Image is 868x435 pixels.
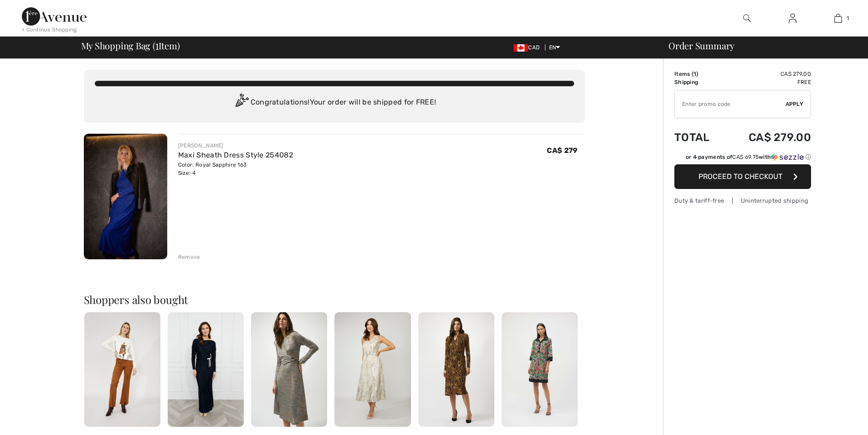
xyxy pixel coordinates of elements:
td: CA$ 279.00 [724,70,811,78]
td: Shipping [674,78,724,86]
img: Animal Print Wrap Dress Style 253091 [418,312,494,427]
td: Total [674,122,724,153]
span: Proceed to Checkout [699,172,782,181]
span: My Shopping Bag ( Item) [81,41,180,50]
div: Order Summary [657,41,863,50]
img: Sezzle [771,153,804,161]
div: Congratulations! Your order will be shipped for FREE! [95,94,574,112]
div: Color: Royal Sapphire 163 Size: 4 [178,161,293,177]
div: < Continue Shopping [22,26,77,34]
span: CA$ 69.75 [732,154,759,160]
input: Promo code [675,90,786,118]
img: Floral Knee-Length Shirt Dress Style 252078 [502,312,578,427]
img: Formal V-Neck Wrap Dress Style 253285 [251,312,327,427]
span: 1 [693,71,696,77]
img: Abstract V-Neck Midi Dress Style 50104 [334,312,411,427]
img: 1ère Avenue [22,7,87,26]
a: 1 [816,13,860,24]
span: EN [549,44,560,51]
td: Free [724,78,811,86]
img: Maxi Sheath Dress Style 254082 [84,134,167,259]
img: My Bag [834,13,842,24]
button: Proceed to Checkout [674,164,811,189]
div: or 4 payments of with [686,153,811,161]
img: Mid-Rise Flare Trousers Style 253193 [84,312,160,427]
div: or 4 payments ofCA$ 69.75withSezzle Click to learn more about Sezzle [674,153,811,164]
a: Sign In [781,13,804,24]
td: Items ( ) [674,70,724,78]
a: Maxi Sheath Dress Style 254082 [178,151,293,159]
div: [PERSON_NAME] [178,142,293,150]
img: My Info [789,13,796,24]
img: Canadian Dollar [514,44,528,52]
td: CA$ 279.00 [724,122,811,153]
div: Remove [178,253,200,261]
span: 1 [155,39,159,51]
h2: Shoppers also bought [84,294,585,305]
span: 1 [847,14,849,22]
img: search the website [743,13,751,24]
span: CA$ 279 [547,146,577,155]
img: Congratulation2.svg [232,94,251,112]
span: CAD [514,44,543,51]
span: Apply [786,100,804,108]
img: Formal Maxi Sheath Dress Style 259298 [168,312,244,427]
div: Duty & tariff-free | Uninterrupted shipping [674,196,811,205]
